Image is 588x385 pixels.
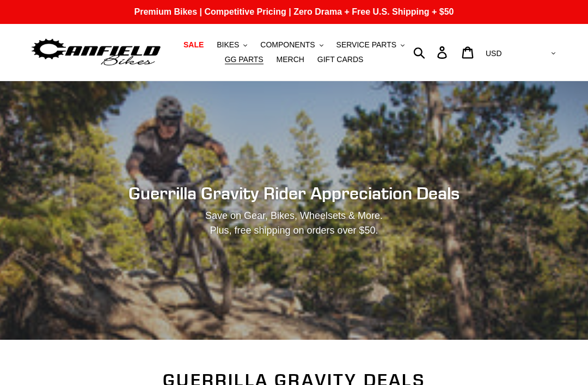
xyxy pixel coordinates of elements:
[219,52,269,67] a: GG PARTS
[225,55,264,64] span: GG PARTS
[96,209,492,238] p: Save on Gear, Bikes, Wheelsets & More. Plus, free shipping on orders over $50.
[255,38,328,52] button: COMPONENTS
[30,36,162,69] img: Canfield Bikes
[30,183,558,204] h2: Guerrilla Gravity Rider Appreciation Deals
[271,52,310,67] a: MERCH
[217,40,239,50] span: BIKES
[317,55,364,64] span: GIFT CARDS
[183,40,204,50] span: SALE
[336,40,396,50] span: SERVICE PARTS
[331,38,410,52] button: SERVICE PARTS
[277,55,304,64] span: MERCH
[312,52,369,67] a: GIFT CARDS
[211,38,253,52] button: BIKES
[260,40,315,50] span: COMPONENTS
[178,38,209,52] a: SALE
